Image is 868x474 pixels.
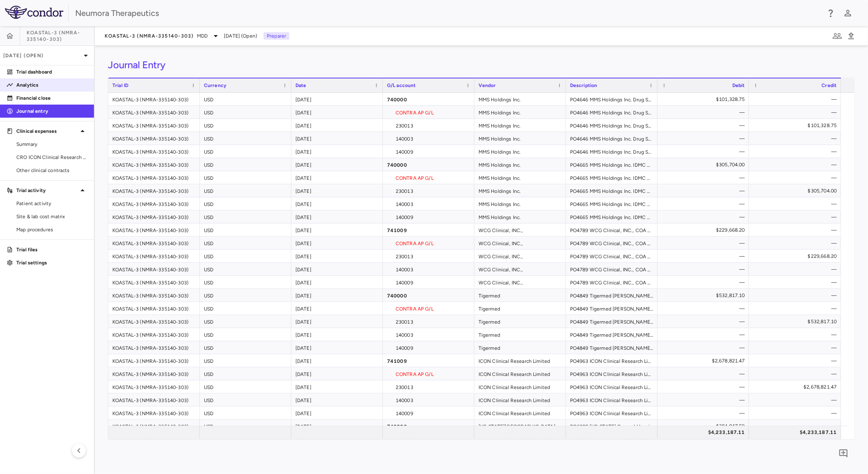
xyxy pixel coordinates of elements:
[566,106,658,118] div: PO4646 MMS Holdings Inc. Drug Safety & Pharmacovigilance, Project Management, System Fees
[665,302,745,315] div: —
[566,237,658,249] div: PO4789 WCG Clinical, INC., COA Management, Change Log #1, Data Processing & Data Monitoring, Devi...
[108,420,200,432] div: KOASTAL-3 (NMRA-335140-303)
[383,328,474,341] div: 140003
[108,315,200,328] div: KOASTAL-3 (NMRA-335140-303)
[474,315,566,328] div: Tigermed
[16,141,87,148] span: Summary
[756,394,837,407] div: —
[756,328,837,341] div: —
[108,145,200,158] div: KOASTAL-3 (NMRA-335140-303)
[665,367,745,380] div: —
[756,224,837,237] div: —
[291,420,383,432] div: [DATE]
[108,367,200,380] div: KOASTAL-3 (NMRA-335140-303)
[665,289,745,302] div: $532,817.10
[200,315,291,328] div: USD
[291,158,383,171] div: [DATE]
[383,394,474,406] div: 140003
[291,394,383,406] div: [DATE]
[570,83,597,88] span: Description
[200,119,291,132] div: USD
[756,426,837,439] div: $4,233,187.11
[474,276,566,288] div: WCG Clinical, INC.,
[383,276,474,288] div: 140009
[383,420,474,432] div: 740000
[474,289,566,302] div: Tigermed
[16,154,87,161] span: CRO ICON Clinical Research Limited
[291,354,383,367] div: [DATE]
[291,407,383,419] div: [DATE]
[291,380,383,393] div: [DATE]
[474,367,566,380] div: ICON Clinical Research Limited
[291,289,383,302] div: [DATE]
[291,224,383,236] div: [DATE]
[108,263,200,275] div: KOASTAL-3 (NMRA-335140-303)
[200,354,291,367] div: USD
[108,237,200,249] div: KOASTAL-3 (NMRA-335140-303)
[200,394,291,406] div: USD
[295,83,306,88] span: Date
[756,93,837,106] div: —
[27,29,94,42] span: KOASTAL-3 (NMRA-335140-303)
[566,302,658,315] div: PO4849 Tigermed [PERSON_NAME] specification and creation, Final Analysis (other tasks), Final Ana...
[566,145,658,158] div: PO4646 MMS Holdings Inc. Drug Safety & Pharmacovigilance, Project Management, System Fees
[200,197,291,210] div: USD
[16,259,87,266] p: Trial settings
[108,250,200,262] div: KOASTAL-3 (NMRA-335140-303)
[665,237,745,250] div: —
[108,184,200,197] div: KOASTAL-3 (NMRA-335140-303)
[566,328,658,341] div: PO4849 Tigermed [PERSON_NAME] specification and creation, Final Analysis (other tasks), Final Ana...
[108,224,200,236] div: KOASTAL-3 (NMRA-335140-303)
[756,289,837,302] div: —
[474,158,566,171] div: MMS Holdings Inc.
[291,328,383,341] div: [DATE]
[822,83,837,88] span: Credit
[665,276,745,289] div: —
[474,210,566,223] div: MMS Holdings Inc.
[200,145,291,158] div: USD
[474,145,566,158] div: MMS Holdings Inc.
[665,328,745,341] div: —
[474,354,566,367] div: ICON Clinical Research Limited
[291,210,383,223] div: [DATE]
[474,106,566,118] div: MMS Holdings Inc.
[291,132,383,145] div: [DATE]
[16,213,87,220] span: Site & lab cost matrix
[474,224,566,236] div: WCG Clinical, INC.,
[474,263,566,275] div: WCG Clinical, INC.,
[108,119,200,132] div: KOASTAL-3 (NMRA-335140-303)
[291,250,383,262] div: [DATE]
[665,426,745,439] div: $4,233,187.11
[291,106,383,118] div: [DATE]
[383,289,474,302] div: 740000
[756,106,837,119] div: —
[756,210,837,224] div: —
[474,394,566,406] div: ICON Clinical Research Limited
[756,119,837,132] div: $101,328.75
[383,354,474,367] div: 741009
[200,106,291,118] div: USD
[383,145,474,158] div: 140009
[756,276,837,289] div: —
[665,354,745,367] div: $2,678,821.47
[200,302,291,315] div: USD
[665,250,745,263] div: —
[756,315,837,328] div: $532,817.10
[291,197,383,210] div: [DATE]
[756,302,837,315] div: —
[200,407,291,419] div: USD
[291,302,383,315] div: [DATE]
[665,93,745,106] div: $101,328.75
[383,367,474,380] div: CONTRA AP G/L
[16,167,87,174] span: Other clinical contracts
[387,83,416,88] span: G/L account
[839,449,848,458] svg: Add comment
[566,158,658,171] div: PO4665 MMS Holdings Inc. IDMC Coordination, Project Management, System Fees
[108,302,200,315] div: KOASTAL-3 (NMRA-335140-303)
[16,94,87,102] p: Financial close
[383,210,474,223] div: 140009
[108,197,200,210] div: KOASTAL-3 (NMRA-335140-303)
[16,187,78,194] p: Trial activity
[200,328,291,341] div: USD
[566,341,658,354] div: PO4849 Tigermed [PERSON_NAME] specification and creation, Final Analysis (other tasks), Final Ana...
